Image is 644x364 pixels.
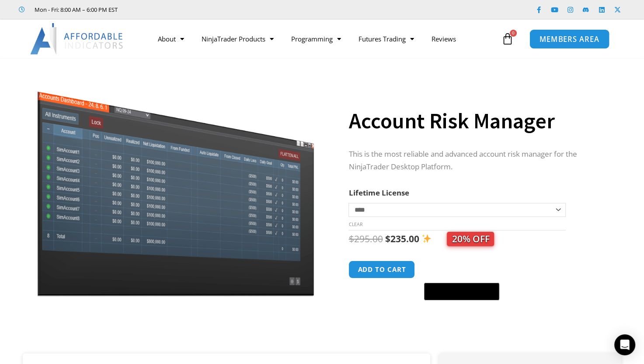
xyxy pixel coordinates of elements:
span: 20% OFF [447,232,494,246]
bdi: 295.00 [348,233,383,245]
span: Mon - Fri: 8:00 AM – 6:00 PM EST [32,4,118,15]
button: Buy with GPay [424,283,499,300]
a: MEMBERS AREA [529,29,609,48]
iframe: Secure express checkout frame [422,259,501,280]
span: $ [385,233,390,245]
a: Reviews [423,29,465,49]
bdi: 235.00 [385,233,419,245]
span: MEMBERS AREA [539,35,599,43]
a: 0 [488,26,527,52]
h1: Account Risk Manager [348,106,604,136]
img: LogoAI | Affordable Indicators – NinjaTrader [30,23,124,55]
a: About [149,29,193,49]
iframe: PayPal Message 1 [348,306,604,313]
img: ✨ [422,234,431,243]
a: Clear options [348,221,362,227]
nav: Menu [149,29,499,49]
span: $ [348,233,354,245]
span: 0 [510,30,517,37]
label: Lifetime License [348,188,409,198]
a: NinjaTrader Products [193,29,282,49]
a: Programming [282,29,350,49]
div: Open Intercom Messenger [614,334,635,355]
a: Futures Trading [350,29,423,49]
p: This is the most reliable and advanced account risk manager for the NinjaTrader Desktop Platform. [348,148,604,173]
button: Add to cart [348,261,415,278]
iframe: Customer reviews powered by Trustpilot [130,5,261,14]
